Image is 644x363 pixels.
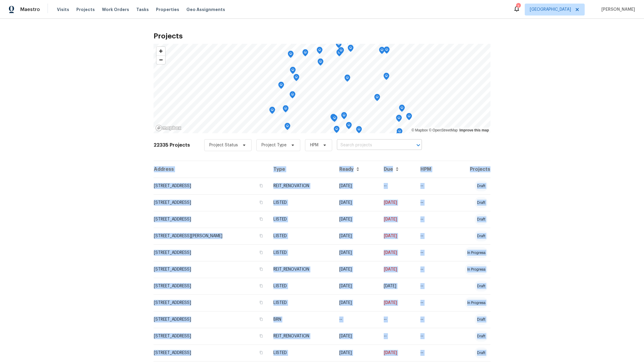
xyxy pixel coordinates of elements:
div: Map marker [384,46,390,56]
div: Map marker [406,113,412,122]
td: [DATE] [379,228,416,244]
td: -- [416,178,445,194]
th: Type [269,161,335,178]
div: Map marker [341,112,347,121]
div: Map marker [396,115,402,124]
a: Mapbox [411,128,428,132]
td: [STREET_ADDRESS] [154,328,269,345]
td: [DATE] [335,345,379,361]
td: -- [416,278,445,294]
span: HPM [310,142,318,148]
td: [STREET_ADDRESS] [154,244,269,261]
td: LISTED [269,278,335,294]
div: Map marker [338,47,344,56]
td: REIT_RENOVATION [269,328,335,345]
td: LISTED [269,294,335,311]
div: draft [475,231,488,241]
div: Map marker [395,132,401,141]
td: -- [416,211,445,228]
td: -- [416,294,445,311]
h2: Projects [154,33,490,39]
td: REIT_RENOVATION [269,261,335,278]
td: [DATE] [379,345,416,361]
span: Properties [156,7,179,13]
td: [DATE] [335,294,379,311]
td: [STREET_ADDRESS][PERSON_NAME] [154,228,269,244]
td: -- [379,311,416,328]
td: [STREET_ADDRESS] [154,294,269,311]
td: [STREET_ADDRESS] [154,345,269,361]
span: Work Orders [102,7,129,13]
span: [PERSON_NAME] [599,7,635,13]
td: [DATE] [335,178,379,194]
div: Map marker [379,47,385,56]
div: Map marker [356,126,362,135]
button: Copy Address [258,266,264,272]
td: [DATE] [379,211,416,228]
td: [STREET_ADDRESS] [154,278,269,294]
button: Copy Address [258,216,264,222]
td: -- [335,311,379,328]
button: Copy Address [258,200,264,205]
div: Map marker [332,115,338,124]
button: Copy Address [258,350,264,355]
button: Zoom out [157,55,165,64]
div: Map marker [290,67,296,76]
td: REIT_RENOVATION [269,178,335,194]
button: Zoom in [157,47,165,55]
td: [STREET_ADDRESS] [154,178,269,194]
div: draft [475,214,488,225]
button: Copy Address [258,233,264,238]
div: in progress [465,247,488,258]
td: -- [416,228,445,244]
div: draft [475,348,488,358]
span: [GEOGRAPHIC_DATA] [530,7,571,13]
td: LISTED [269,194,335,211]
span: Projects [76,7,95,13]
button: Copy Address [258,333,264,339]
button: Open [414,141,422,149]
button: Copy Address [258,317,264,322]
button: Copy Address [258,183,264,188]
div: Map marker [317,47,323,56]
div: Map marker [269,107,275,116]
div: Map marker [334,126,340,135]
div: Map marker [293,74,299,83]
div: Map marker [348,45,354,54]
td: LISTED [269,244,335,261]
th: Address [154,161,269,178]
th: Projects [445,161,491,178]
div: Map marker [397,128,402,137]
div: draft [475,331,488,342]
td: -- [416,311,445,328]
div: Map marker [318,58,323,68]
button: Copy Address [258,283,264,288]
td: -- [416,194,445,211]
div: Map marker [346,122,352,131]
td: -- [379,328,416,345]
td: [DATE] [335,244,379,261]
td: [DATE] [379,244,416,261]
td: [DATE] [379,194,416,211]
a: Improve this map [459,128,489,132]
td: [STREET_ADDRESS] [154,261,269,278]
div: draft [475,197,488,208]
div: 7 [516,4,520,10]
canvas: Map [154,44,490,133]
td: -- [416,328,445,345]
td: [DATE] [379,261,416,278]
td: [DATE] [379,278,416,294]
input: Search projects [337,141,405,150]
div: Map marker [344,75,350,84]
span: Project Status [209,142,238,148]
div: Map marker [302,49,308,58]
div: in progress [465,297,488,308]
div: draft [475,181,488,191]
div: draft [475,314,488,325]
td: [DATE] [335,328,379,345]
div: Map marker [374,94,380,103]
div: Map marker [383,73,389,82]
div: Map marker [283,105,289,114]
th: Due [379,161,416,178]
